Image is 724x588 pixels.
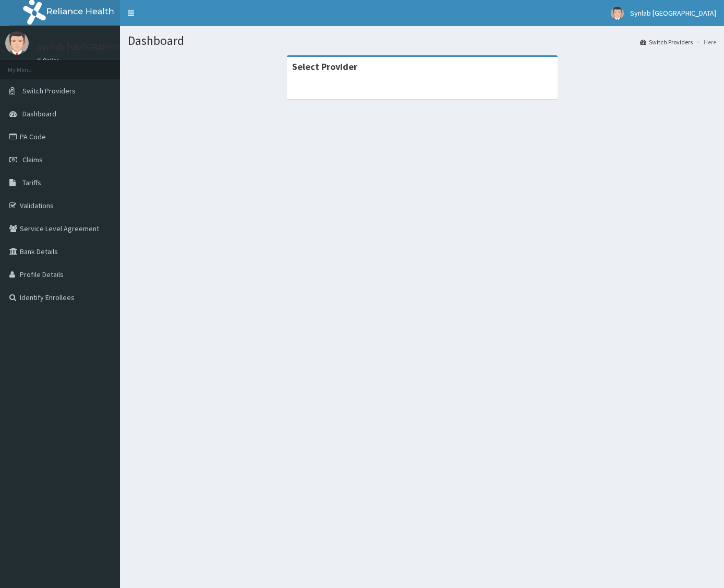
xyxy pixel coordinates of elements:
[22,178,41,187] span: Tariffs
[611,7,624,20] img: User Image
[37,57,62,64] a: Online
[22,109,56,118] span: Dashboard
[292,61,357,73] strong: Select Provider
[22,86,76,95] span: Switch Providers
[128,34,716,47] h1: Dashboard
[37,42,152,52] p: Synlab [GEOGRAPHIC_DATA]
[694,38,716,46] li: Here
[5,31,29,55] img: User Image
[640,38,693,46] a: Switch Providers
[22,155,43,164] span: Claims
[630,8,716,18] span: Synlab [GEOGRAPHIC_DATA]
